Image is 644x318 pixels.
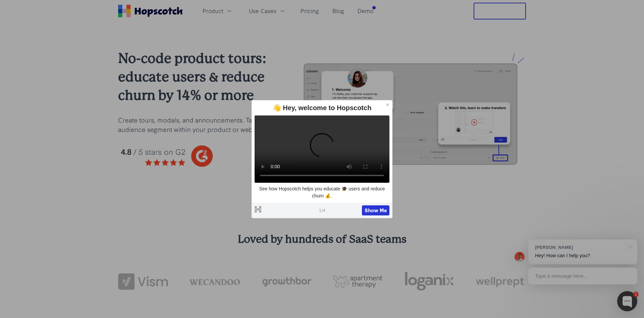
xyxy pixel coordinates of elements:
[118,142,275,171] img: hopscotch g2
[255,103,389,112] div: 👋 Hey, welcome to Hopscotch
[203,7,223,15] span: Product
[118,273,168,290] img: vism logo
[515,252,525,262] img: Mark Spera
[118,115,275,134] p: Create tours, modals, and announcements. Target any audience segment within your product or website.
[297,53,526,175] img: hopscotch product tours for saas businesses
[404,268,454,294] img: loganix-logo
[330,5,347,16] a: Blog
[190,278,239,285] img: wecandoo-logo
[474,3,526,19] button: Free Trial
[476,275,526,289] img: wellprept logo
[118,5,182,17] a: Home
[362,205,389,215] button: Show Me
[199,5,237,16] button: Product
[333,275,383,288] img: png-apartment-therapy-house-studio-apartment-home
[245,5,290,16] button: Use Cases
[249,7,276,15] span: Use Cases
[535,244,624,251] div: [PERSON_NAME]
[319,207,325,213] span: 1 / 4
[255,185,389,200] p: See how Hopscotch helps you educate 🎓 users and reduce churn 💰.
[118,232,526,247] h3: Loved by hundreds of SaaS teams
[633,291,639,297] div: 1
[528,268,637,284] div: Type a message here...
[298,5,322,16] a: Pricing
[355,5,376,16] a: Demo
[535,252,631,259] p: Hey! How can I help you?
[118,49,275,104] h2: No-code product tours: educate users & reduce churn by 14% or more
[261,277,311,286] img: growthbar-logo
